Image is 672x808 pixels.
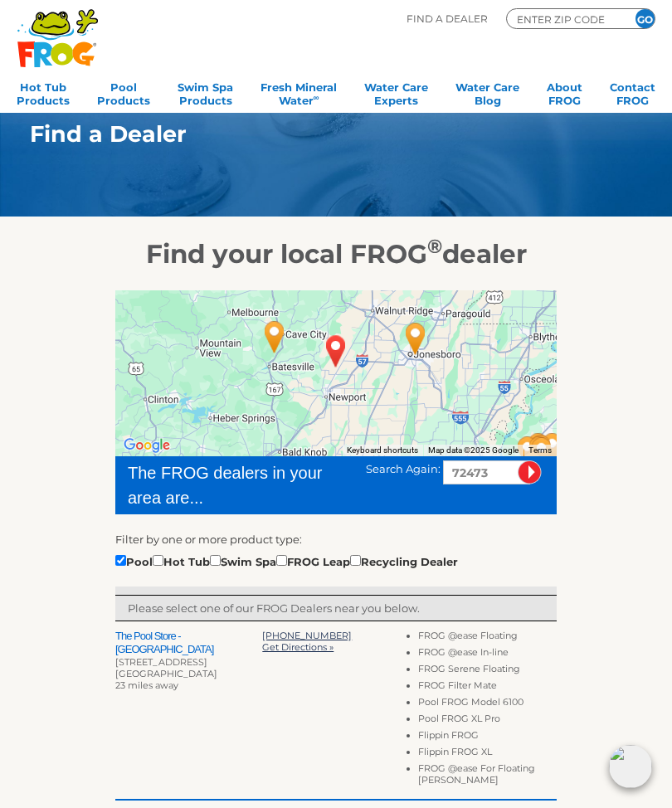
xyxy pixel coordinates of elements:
li: Flippin FROG XL [418,746,557,762]
div: Aloha Pools & Spas - Jonesboro - 30 miles away. [390,309,441,367]
input: Zip Code Form [515,12,615,27]
a: Swim SpaProducts [178,75,233,109]
a: Terms (opens in new tab) [528,445,552,455]
li: FROG @ease In-line [418,646,557,663]
a: AboutFROG [547,75,582,109]
div: Leslie's Poolmart Inc # 204 - 84 miles away. [513,420,564,478]
li: Pool FROG XL Pro [418,713,557,729]
div: The FROG dealers in your area are... [128,460,342,510]
div: Leslie's Poolmart, Inc. # 903 - 85 miles away. [507,438,558,496]
span: Map data ©2025 Google [428,445,519,455]
div: Smith Pools & Spas - Memphis - 81 miles away. [502,423,553,481]
a: PoolProducts [97,75,150,109]
h1: Find a Dealer [30,121,601,147]
a: [PHONE_NUMBER] [262,630,352,641]
div: Hawaiian Pools & Landscape - 95 miles away. [542,428,593,486]
div: Royal Swimming Pools - 85 miles away. [514,423,565,481]
div: Brewer's Pool & Landscaping - 85 miles away. [515,421,567,479]
a: Hot TubProducts [17,75,70,109]
div: [STREET_ADDRESS] [115,656,262,668]
a: Get Directions » [262,641,334,653]
div: [GEOGRAPHIC_DATA] [115,668,262,679]
li: Flippin FROG [418,729,557,746]
a: Water CareExperts [364,75,428,109]
li: Pool FROG Model 6100 [418,696,557,713]
li: FROG Filter Mate [418,679,557,696]
div: TUCKERMAN, AR 72473 [310,322,362,380]
p: Please select one of our FROG Dealers near you below. [128,600,544,616]
input: Submit [518,460,542,484]
div: Memphis Pool Supply Co - Memphis - 85 miles away. [502,444,553,502]
img: Google [119,435,174,456]
span: Search Again: [366,462,441,475]
div: Family Leisure - Memphis - 86 miles away. [516,424,567,482]
a: Water CareBlog [455,75,519,109]
label: Filter by one or more product type: [115,531,302,548]
sup: ∞ [314,93,319,102]
div: The Pool Store - Batesville - 23 miles away. [249,308,300,366]
li: FROG @ease For Floating [PERSON_NAME] [418,762,557,791]
div: Pool Hot Tub Swim Spa FROG Leap Recycling Dealer [115,552,458,570]
h2: Find your local FROG dealer [5,238,667,270]
li: FROG Serene Floating [418,663,557,679]
sup: ® [427,234,442,258]
a: Open this area in Google Maps (opens a new window) [119,435,174,456]
li: FROG @ease Floating [418,630,557,646]
div: Leslie's Poolmart, Inc. # 960 - 89 miles away. [527,420,578,478]
button: Keyboard shortcuts [347,445,418,456]
input: GO [635,9,655,28]
h2: The Pool Store - [GEOGRAPHIC_DATA] [115,630,262,656]
a: ContactFROG [610,75,655,109]
p: Find A Dealer [407,8,488,29]
a: Fresh MineralWater∞ [261,75,337,109]
img: openIcon [609,745,652,788]
span: 23 miles away [115,679,178,691]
